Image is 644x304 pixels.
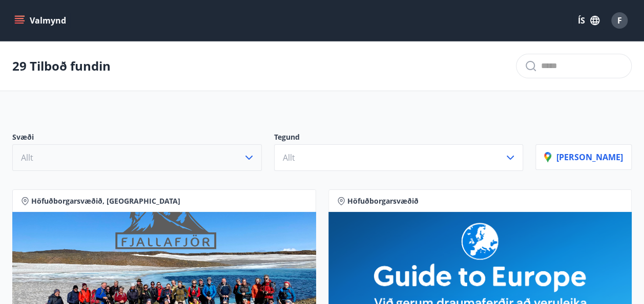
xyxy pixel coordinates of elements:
p: Svæði [12,132,262,144]
p: [PERSON_NAME] [544,151,623,163]
span: Höfuðborgarsvæðið, [GEOGRAPHIC_DATA] [31,196,180,206]
p: Tegund [274,132,524,144]
button: [PERSON_NAME] [535,144,632,170]
button: F [607,8,632,33]
span: Allt [283,152,295,163]
button: Allt [12,144,262,171]
button: menu [12,11,70,30]
p: 29 Tilboð fundin [12,57,111,75]
span: F [617,15,622,26]
span: Allt [21,152,33,163]
span: Höfuðborgarsvæðið [347,196,419,206]
button: Allt [274,144,524,171]
button: ÍS [572,11,605,30]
